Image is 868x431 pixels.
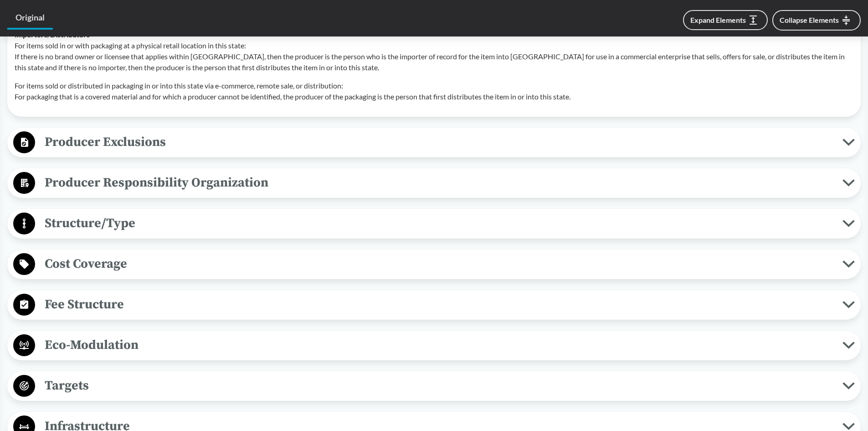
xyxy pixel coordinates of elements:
[35,132,842,152] span: Producer Exclusions
[10,171,858,195] button: Producer Responsibility Organization
[35,254,842,274] span: Cost Coverage
[15,80,853,102] p: For items sold or distributed in packaging in or into this state via e-commerce, remote sale, or ...
[15,40,853,73] p: For items sold in or with packaging at a physical retail location in this state: If there is no b...
[10,131,858,154] button: Producer Exclusions
[35,213,842,234] span: Structure/Type
[772,10,861,31] button: Collapse Elements
[35,375,842,396] span: Targets
[15,30,90,39] strong: Importers/​Distributors
[683,10,768,30] button: Expand Elements
[10,253,858,276] button: Cost Coverage
[35,172,842,193] span: Producer Responsibility Organization
[10,212,858,235] button: Structure/Type
[35,294,842,315] span: Fee Structure
[10,334,858,357] button: Eco-Modulation
[10,293,858,317] button: Fee Structure
[7,7,53,30] a: Original
[35,335,842,355] span: Eco-Modulation
[10,374,858,398] button: Targets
